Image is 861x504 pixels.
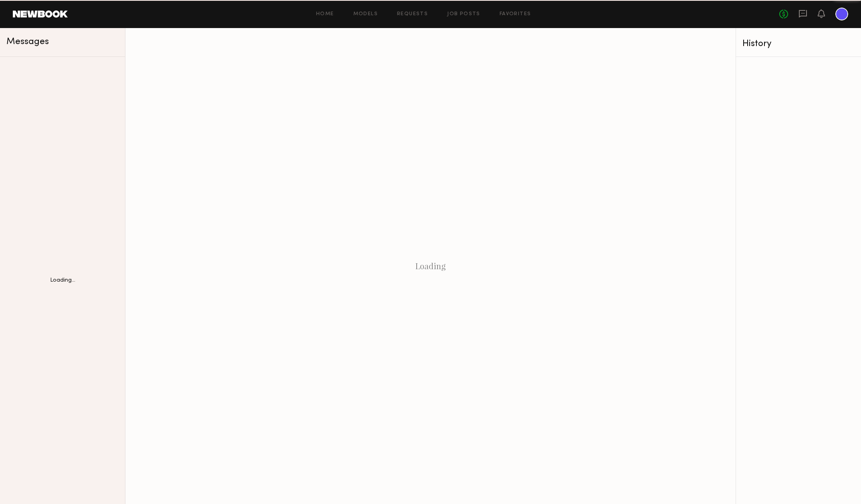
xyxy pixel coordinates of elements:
[353,12,378,17] a: Models
[316,12,334,17] a: Home
[50,278,75,283] div: Loading...
[397,12,428,17] a: Requests
[447,12,480,17] a: Job Posts
[742,39,855,48] div: History
[500,12,531,17] a: Favorites
[125,28,736,504] div: Loading
[6,37,49,46] span: Messages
